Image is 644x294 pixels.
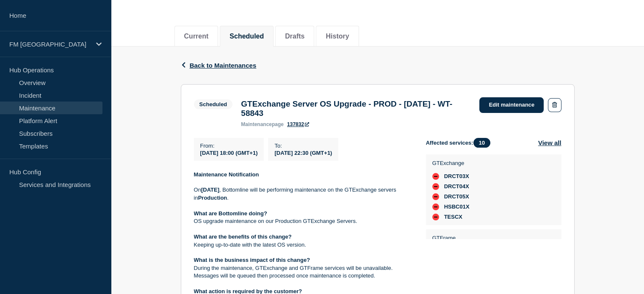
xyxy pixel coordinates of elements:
[432,193,439,200] div: down
[432,173,439,180] div: down
[432,203,439,210] div: down
[194,234,292,240] strong: What are the benefits of this change?
[200,143,258,149] p: From :
[241,121,272,127] span: maintenance
[473,138,490,148] span: 10
[444,183,469,190] span: DRCT04X
[274,150,332,156] span: [DATE] 22:30 (GMT+1)
[432,235,469,241] p: GTFrame
[444,193,469,200] span: DRCT05X
[274,143,332,149] p: To :
[432,160,470,166] p: GTExchange
[9,41,91,48] p: FM [GEOGRAPHIC_DATA]
[426,138,495,148] span: Affected services:
[432,183,439,190] div: down
[285,33,304,40] button: Drafts
[194,186,412,202] p: On , Bottomline will be performing maintenance on the GTExchange servers in .
[194,257,310,263] strong: What is the business impact of this change?
[190,62,257,69] span: Back to Maintenances
[444,203,470,210] span: HSBC01X
[432,214,439,220] div: down
[287,121,309,127] a: 137832
[326,33,349,40] button: History
[181,62,257,69] button: Back to Maintenances
[194,210,267,217] strong: What are Bottomline doing?
[194,99,233,109] span: Scheduled
[444,214,462,220] span: TESCX
[201,187,219,193] strong: [DATE]
[184,33,209,40] button: Current
[538,138,561,148] button: View all
[479,97,544,113] a: Edit maintenance
[194,241,412,249] p: Keeping up-to-date with the latest OS version.
[194,171,259,178] strong: Maintenance Notification
[241,121,284,127] p: page
[198,195,227,201] strong: Production
[241,99,471,118] h3: GTExchange Server OS Upgrade - PROD - [DATE] - WT-58843
[194,217,412,225] p: OS upgrade maintenance on our Production GTExchange Servers.
[444,173,469,180] span: DRCT03X
[200,150,258,156] span: [DATE] 18:00 (GMT+1)
[194,264,412,280] p: During the maintenance, GTExchange and GTFrame services will be unavailable. Messages will be que...
[229,33,264,40] button: Scheduled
